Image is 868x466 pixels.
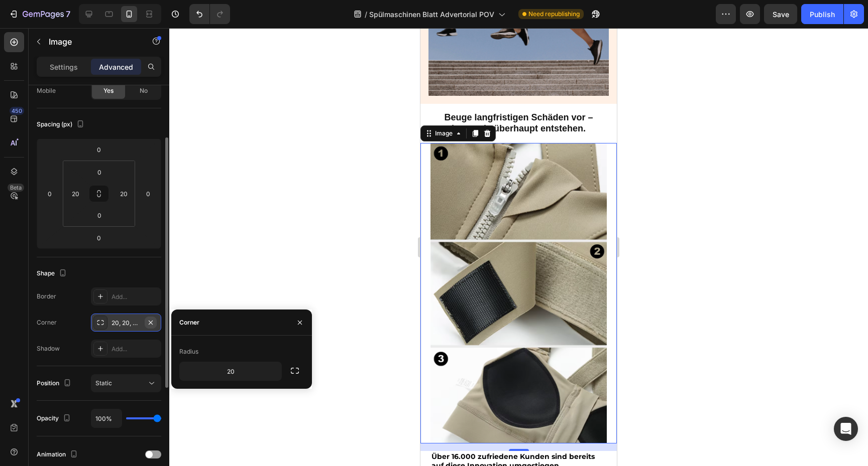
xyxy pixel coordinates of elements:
span: Spülmaschinen Blatt Advertorial POV [369,9,494,20]
div: Corner [37,318,57,327]
div: Position [37,377,73,390]
span: No [140,86,148,95]
div: Add... [112,292,159,301]
div: Undo/Redo [189,4,230,24]
button: Save [764,4,797,24]
div: Opacity [37,412,73,425]
p: Image [49,36,134,48]
p: Über 16.000 zufriedene Kunden sind bereits auf diese Innovation umgestiegen [11,424,185,442]
span: Save [773,10,789,19]
div: Spacing (px) [37,118,86,131]
span: Static [95,379,112,387]
div: 20, 20, 20, 20 [112,319,141,328]
input: 0px [89,208,110,223]
input: 0 [89,142,109,157]
input: Auto [91,409,122,427]
iframe: Design area [420,28,617,466]
button: Static [91,374,161,392]
p: Settings [50,62,78,72]
input: 20px [116,186,131,201]
div: Open Intercom Messenger [834,417,858,441]
div: Publish [810,9,835,20]
p: Advanced [99,62,133,72]
button: Publish [801,4,843,24]
div: Mobile [37,86,56,95]
div: 450 [10,107,24,115]
input: 0 [42,186,57,201]
input: 0px [89,165,110,180]
input: 0 [141,186,156,201]
span: / [365,9,367,20]
div: Animation [37,448,80,461]
span: Yes [103,86,114,95]
div: Shape [37,267,69,280]
input: 0 [89,230,109,245]
div: Add... [112,345,159,354]
div: Border [37,292,56,301]
div: Corner [179,318,199,327]
p: 7 [66,8,70,20]
input: Auto [180,362,281,380]
div: Radius [179,347,198,356]
button: 7 [4,4,75,24]
span: Need republishing [528,10,580,19]
input: 20px [68,186,83,201]
div: Shadow [37,344,60,353]
div: Beta [8,184,24,192]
